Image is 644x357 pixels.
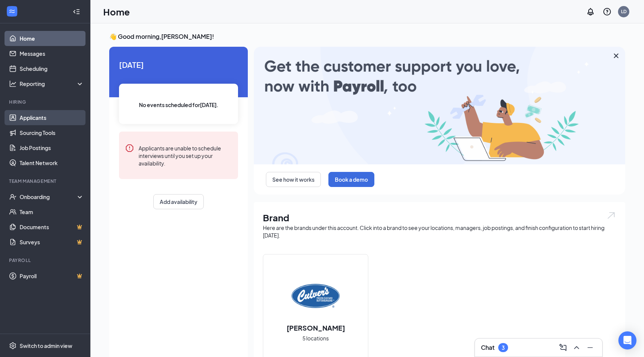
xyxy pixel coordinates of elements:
img: payroll-large.gif [254,47,625,164]
svg: Minimize [586,343,595,352]
button: Minimize [584,342,596,354]
div: LD [621,8,627,15]
button: Book a demo [328,172,374,187]
h2: [PERSON_NAME] [279,323,353,332]
img: Culver's [291,272,340,320]
div: Reporting [20,80,84,87]
svg: UserCheck [9,193,17,201]
svg: ChevronUp [572,343,581,352]
div: 3 [502,345,505,351]
svg: Settings [9,342,17,349]
a: Job Postings [20,140,84,155]
div: Hiring [9,99,82,105]
span: No events scheduled for [DATE] . [139,101,218,109]
button: See how it works [266,172,321,187]
span: 5 locations [302,334,329,342]
button: ChevronUp [571,342,583,354]
svg: Collapse [73,8,80,15]
a: Home [20,31,84,46]
svg: Cross [612,51,621,60]
a: Team [20,204,84,219]
div: Applicants are unable to schedule interviews until you set up your availability. [139,144,232,167]
h1: Brand [263,211,616,224]
a: Applicants [20,110,84,125]
h3: Chat [481,343,494,352]
div: Payroll [9,257,82,264]
button: Add availability [153,194,204,209]
span: [DATE] [119,59,238,70]
div: Here are the brands under this account. Click into a brand to see your locations, managers, job p... [263,224,616,239]
div: Switch to admin view [20,342,72,349]
svg: Analysis [9,80,17,87]
a: SurveysCrown [20,234,84,250]
div: Team Management [9,178,82,184]
a: Scheduling [20,61,84,76]
a: Talent Network [20,155,84,170]
a: Sourcing Tools [20,125,84,140]
svg: QuestionInfo [603,7,612,16]
button: ComposeMessage [557,342,569,354]
div: Open Intercom Messenger [618,331,636,349]
a: Messages [20,46,84,61]
a: PayrollCrown [20,268,84,283]
h1: Home [103,5,130,18]
div: Onboarding [20,193,78,201]
svg: Error [125,144,134,153]
svg: Notifications [586,7,595,16]
img: open.6027fd2a22e1237b5b06.svg [606,211,616,220]
h3: 👋 Good morning, [PERSON_NAME] ! [109,32,625,41]
a: DocumentsCrown [20,219,84,234]
svg: WorkstreamLogo [8,8,16,15]
svg: ComposeMessage [559,343,568,352]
